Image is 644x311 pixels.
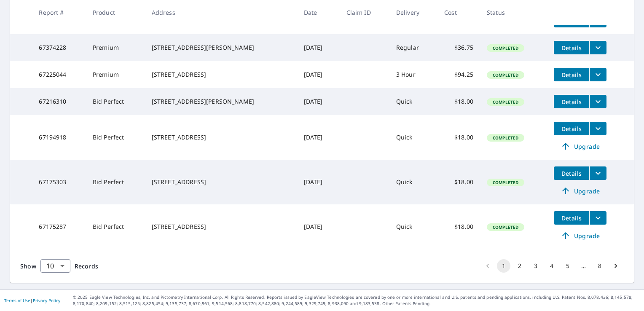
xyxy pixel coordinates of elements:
a: Upgrade [554,184,606,198]
div: [STREET_ADDRESS] [152,178,290,186]
td: 3 Hour [389,61,437,88]
span: Upgrade [559,186,601,196]
button: filesDropdownBtn-67194918 [589,122,606,135]
td: $18.00 [437,204,480,249]
td: 67194918 [32,115,86,160]
button: filesDropdownBtn-67374228 [589,41,606,54]
button: filesDropdownBtn-67175303 [589,166,606,180]
button: detailsBtn-67225044 [554,68,589,81]
button: detailsBtn-67175303 [554,166,589,180]
button: Go to page 2 [513,259,526,273]
button: filesDropdownBtn-67225044 [589,68,606,81]
td: Quick [389,204,437,249]
a: Terms of Use [4,298,30,303]
span: Details [559,71,584,79]
td: $18.00 [437,88,480,115]
button: Go to next page [609,259,623,273]
td: Premium [86,61,145,88]
td: Premium [86,34,145,61]
nav: pagination navigation [480,259,624,273]
span: Upgrade [559,141,601,151]
p: | [4,298,60,303]
td: Bid Perfect [86,88,145,115]
button: Go to page 4 [545,259,558,273]
td: [DATE] [297,115,340,160]
button: detailsBtn-67175287 [554,211,589,225]
span: Completed [488,72,523,78]
a: Upgrade [554,229,606,242]
span: Completed [488,135,523,141]
td: $36.75 [437,34,480,61]
div: [STREET_ADDRESS] [152,223,290,231]
button: detailsBtn-67374228 [554,41,589,54]
div: [STREET_ADDRESS] [152,133,290,142]
td: [DATE] [297,160,340,204]
td: Bid Perfect [86,204,145,249]
span: Show [20,262,36,270]
span: Details [559,125,584,133]
div: … [577,262,590,270]
button: page 1 [497,259,510,273]
button: Go to page 3 [529,259,542,273]
span: Completed [488,224,523,230]
button: detailsBtn-67194918 [554,122,589,135]
span: Details [559,169,584,177]
p: © 2025 Eagle View Technologies, Inc. and Pictometry International Corp. All Rights Reserved. Repo... [73,294,640,307]
button: detailsBtn-67216310 [554,95,589,108]
td: 67225044 [32,61,86,88]
td: 67374228 [32,34,86,61]
td: $18.00 [437,160,480,204]
div: [STREET_ADDRESS] [152,70,290,79]
td: [DATE] [297,88,340,115]
td: 67216310 [32,88,86,115]
span: Details [559,214,584,222]
td: [DATE] [297,204,340,249]
td: Quick [389,88,437,115]
span: Details [559,98,584,106]
td: Regular [389,34,437,61]
td: [DATE] [297,61,340,88]
button: Go to page 5 [561,259,574,273]
span: Details [559,44,584,52]
td: 67175303 [32,160,86,204]
td: $18.00 [437,115,480,160]
button: filesDropdownBtn-67175287 [589,211,606,225]
div: [STREET_ADDRESS][PERSON_NAME] [152,43,290,52]
button: filesDropdownBtn-67216310 [589,95,606,108]
td: Quick [389,160,437,204]
td: 67175287 [32,204,86,249]
td: Bid Perfect [86,115,145,160]
a: Upgrade [554,139,606,153]
td: $94.25 [437,61,480,88]
td: Bid Perfect [86,160,145,204]
span: Completed [488,99,523,105]
span: Upgrade [559,231,601,241]
div: Show 10 records [40,259,70,273]
td: [DATE] [297,34,340,61]
div: 10 [40,254,70,278]
div: [STREET_ADDRESS][PERSON_NAME] [152,97,290,106]
button: Go to page 8 [593,259,606,273]
span: Completed [488,180,523,185]
a: Privacy Policy [33,298,60,303]
span: Completed [488,45,523,51]
td: Quick [389,115,437,160]
span: Records [75,262,98,270]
